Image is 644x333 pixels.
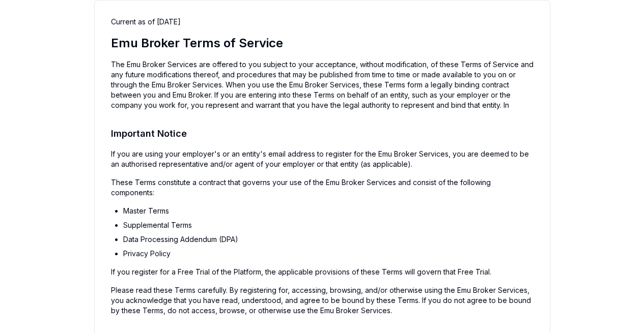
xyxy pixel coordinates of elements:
li: Supplemental Terms [123,220,534,230]
h1: Emu Broker Terms of Service [111,35,534,51]
p: These Terms constitute a contract that governs your use of the Emu Broker Services and consist of... [111,177,534,198]
p: The Emu Broker Services are offered to you subject to your acceptance, without modification, of t... [111,59,534,110]
li: Data Processing Addendum (DPA) [123,234,534,245]
p: Current as of [DATE] [111,17,534,27]
li: Master Terms [123,206,534,216]
p: If you register for a Free Trial of the Platform, the applicable provisions of these Terms will g... [111,267,534,277]
p: Please read these Terms carefully. By registering for, accessing, browsing, and/or otherwise usin... [111,285,534,316]
p: If you are using your employer's or an entity's email address to register for the Emu Broker Serv... [111,149,534,169]
h2: Important Notice [111,127,534,141]
li: Privacy Policy [123,249,534,259]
